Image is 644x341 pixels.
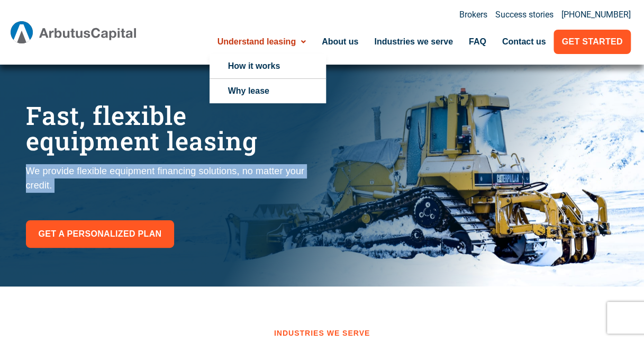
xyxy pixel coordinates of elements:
[26,164,312,193] p: We provide flexible equipment financing solutions, no matter your credit.
[26,220,175,248] a: Get a personalized plan
[39,227,162,241] span: Get a personalized plan
[554,30,630,54] a: Get Started
[561,11,631,19] a: [PHONE_NUMBER]
[461,30,494,54] a: FAQ
[26,103,312,154] h1: Fast, flexible equipment leasing​
[495,11,554,19] a: Success stories
[210,54,326,78] a: How it works
[314,30,366,54] a: About us
[494,30,554,54] a: Contact us
[366,30,461,54] a: Industries we serve
[459,11,487,19] a: Brokers
[21,329,624,338] h2: Industries we serve
[210,30,314,54] a: Understand leasing
[210,79,326,103] a: Why lease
